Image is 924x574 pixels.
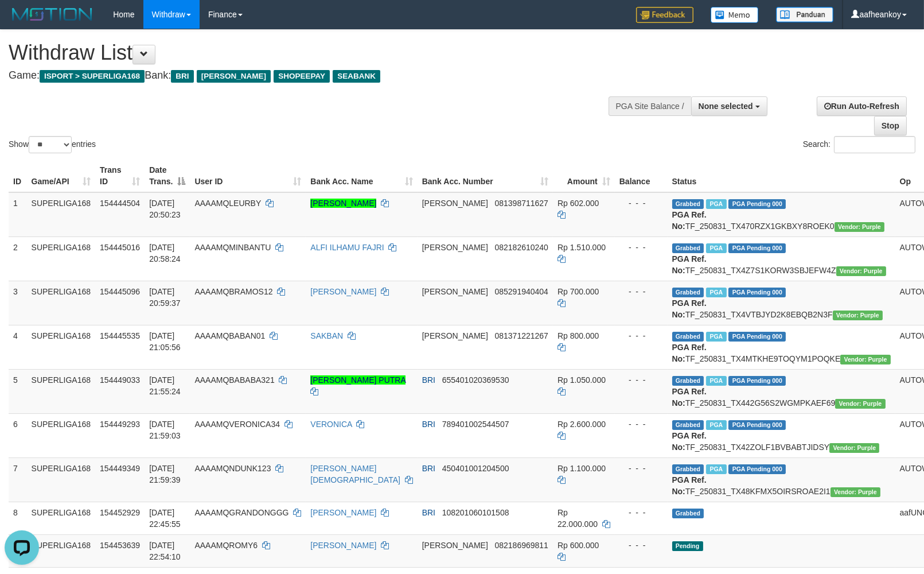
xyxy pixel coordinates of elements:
b: PGA Ref. No: [672,387,707,408]
td: SUPERLIGA168 [27,502,96,534]
b: PGA Ref. No: [672,298,707,319]
span: Rp 800.000 [557,331,599,340]
span: 154445016 [100,243,140,252]
span: [PERSON_NAME] [422,331,488,340]
h4: Game: Bank: [9,70,605,82]
span: Rp 2.600.000 [557,420,606,429]
div: - - - [619,418,663,430]
a: Run Auto-Refresh [817,96,907,116]
span: [PERSON_NAME] [197,70,271,83]
span: [DATE] 20:50:23 [149,199,181,219]
td: SUPERLIGA168 [27,325,96,369]
span: Grabbed [672,420,704,430]
b: PGA Ref. No: [672,210,707,231]
a: [PERSON_NAME] [310,199,376,208]
span: AAAAMQGRANDONGGG [194,508,288,517]
td: SUPERLIGA168 [27,413,96,457]
input: Search: [834,136,915,153]
span: AAAAMQLEURBY [194,199,261,208]
span: Vendor URL: https://trx4.1velocity.biz [833,311,883,320]
span: PGA Pending [728,332,786,342]
span: Copy 085291940404 to clipboard [495,287,548,296]
span: Copy 081398711627 to clipboard [495,199,548,208]
td: SUPERLIGA168 [27,236,96,281]
span: Rp 602.000 [557,199,599,208]
a: [PERSON_NAME] [310,541,376,550]
span: Copy 082186969811 to clipboard [495,541,548,550]
span: Copy 655401020369530 to clipboard [442,375,509,385]
span: [DATE] 21:05:56 [149,331,181,352]
td: TF_250831_TX442G56S2WGMPKAEF69 [668,369,895,413]
h1: Withdraw List [9,41,605,64]
td: TF_250831_TX470RZX1GKBXY8ROEK0 [668,192,895,237]
span: Vendor URL: https://trx4.1velocity.biz [835,222,884,232]
span: [DATE] 20:59:37 [149,287,181,308]
span: None selected [699,102,753,111]
span: AAAAMQBABAN01 [194,331,265,340]
span: [PERSON_NAME] [422,541,488,550]
a: Stop [874,116,907,135]
div: - - - [619,242,663,253]
div: - - - [619,540,663,551]
span: 154449033 [100,375,140,385]
div: - - - [619,463,663,474]
span: [DATE] 22:45:55 [149,508,181,529]
span: 154449349 [100,464,140,473]
span: PGA Pending [728,243,786,253]
td: TF_250831_TX42ZOLF1BVBABTJIDSY [668,413,895,457]
span: Copy 082182610240 to clipboard [495,243,548,252]
span: [PERSON_NAME] [422,287,488,296]
td: TF_250831_TX4VTBJYD2K8EBQB2N3F [668,281,895,325]
td: SUPERLIGA168 [27,534,96,567]
span: Rp 600.000 [557,541,599,550]
span: Grabbed [672,332,704,342]
th: Bank Acc. Number: activate to sort column ascending [418,160,553,192]
span: Copy 450401001204500 to clipboard [442,464,509,473]
td: 1 [9,192,27,237]
span: 154453639 [100,541,140,550]
td: SUPERLIGA168 [27,192,96,237]
span: 154452929 [100,508,140,517]
th: Date Trans.: activate to sort column descending [145,160,190,192]
span: PGA Pending [728,199,786,209]
div: - - - [619,330,663,342]
td: 2 [9,236,27,281]
label: Search: [803,136,915,153]
td: 6 [9,413,27,457]
img: panduan.png [776,7,833,22]
span: Copy 081371221267 to clipboard [495,331,548,340]
span: AAAAMQROMY6 [194,541,258,550]
span: BRI [422,464,435,473]
span: Copy 108201060101508 to clipboard [442,508,509,517]
a: [PERSON_NAME] PUTRA [310,375,406,385]
div: - - - [619,197,663,209]
th: Bank Acc. Name: activate to sort column ascending [306,160,417,192]
span: AAAAMQNDUNK123 [194,464,271,473]
td: 4 [9,325,27,369]
span: [DATE] 21:59:39 [149,464,181,484]
span: ISPORT > SUPERLIGA168 [40,70,145,83]
span: Pending [672,541,703,551]
span: [DATE] 22:54:10 [149,541,181,561]
span: PGA Pending [728,464,786,474]
th: Game/API: activate to sort column ascending [27,160,96,192]
span: Marked by aafheankoy [706,288,726,297]
td: SUPERLIGA168 [27,281,96,325]
th: Status [668,160,895,192]
img: Button%20Memo.svg [711,7,759,23]
span: Copy 789401002544507 to clipboard [442,420,509,429]
span: Vendor URL: https://trx4.1velocity.biz [835,399,885,409]
td: TF_250831_TX4Z7S1KORW3SBJEFW4Z [668,236,895,281]
span: PGA Pending [728,376,786,386]
span: Marked by aafheankoy [706,464,726,474]
span: BRI [422,420,435,429]
span: Marked by aafounsreynich [706,199,726,209]
span: [DATE] 21:55:24 [149,375,181,396]
label: Show entries [9,136,96,153]
span: Vendor URL: https://trx4.1velocity.biz [840,355,890,364]
b: PGA Ref. No: [672,343,707,363]
span: PGA Pending [728,420,786,430]
span: Grabbed [672,243,704,253]
span: Grabbed [672,199,704,209]
span: AAAAMQMINBANTU [194,243,271,252]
